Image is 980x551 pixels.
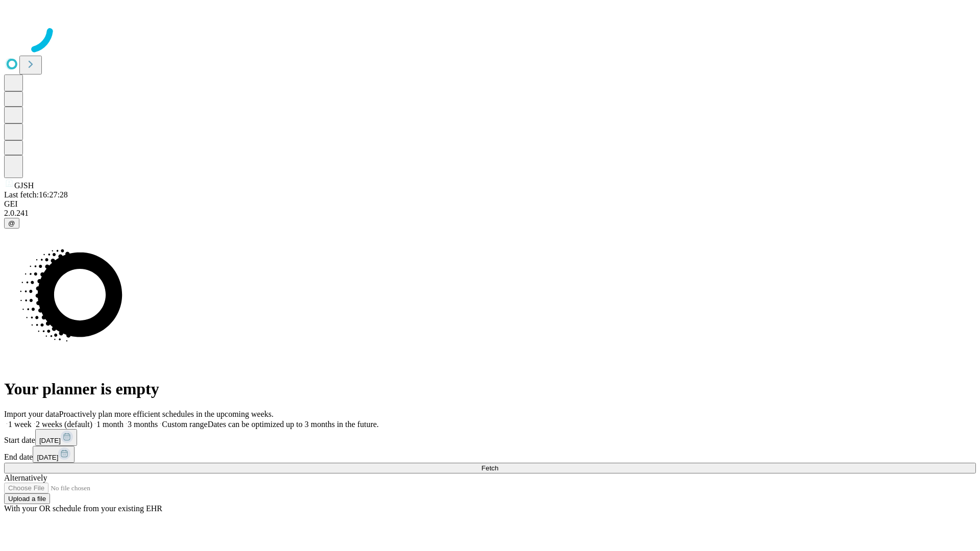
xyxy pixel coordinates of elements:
[481,464,498,472] span: Fetch
[8,420,32,429] span: 1 week
[39,437,61,444] span: [DATE]
[4,429,976,446] div: Start date
[33,446,75,463] button: [DATE]
[4,380,976,398] h1: Your planner is empty
[35,429,77,446] button: [DATE]
[96,420,124,429] span: 1 month
[14,181,34,190] span: GJSH
[4,218,19,229] button: @
[36,420,92,429] span: 2 weeks (default)
[8,219,15,227] span: @
[4,463,976,473] button: Fetch
[4,199,976,209] div: GEI
[4,209,976,218] div: 2.0.241
[4,190,68,199] span: Last fetch: 16:27:28
[4,473,47,482] span: Alternatively
[37,454,58,461] span: [DATE]
[59,410,274,418] span: Proactively plan more efficient schedules in the upcoming weeks.
[4,410,59,418] span: Import your data
[4,446,976,463] div: End date
[4,504,162,513] span: With your OR schedule from your existing EHR
[128,420,158,429] span: 3 months
[162,420,207,429] span: Custom range
[208,420,379,429] span: Dates can be optimized up to 3 months in the future.
[4,493,50,504] button: Upload a file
